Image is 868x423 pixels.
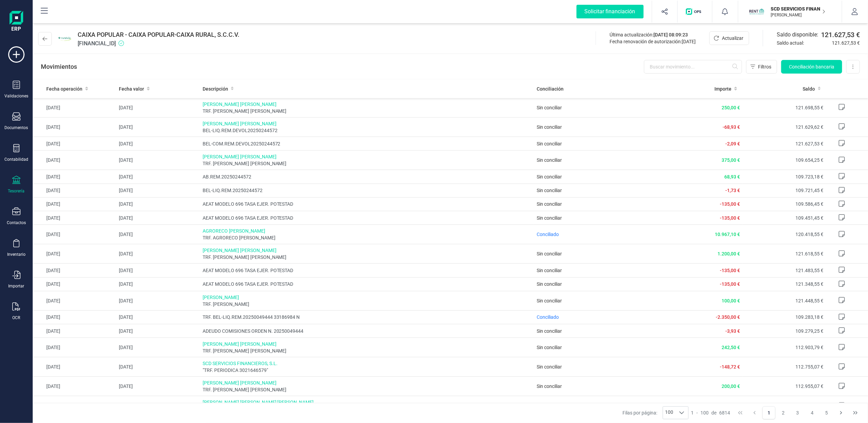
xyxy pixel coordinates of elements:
td: 121.698,55 € [743,98,826,117]
td: [DATE] [33,357,116,377]
td: [DATE] [116,98,200,117]
span: -135,00 € [720,215,740,221]
span: AEAT MODELO 696 TASA EJER. POTESTAD [203,201,531,207]
span: -3,93 € [725,328,740,334]
span: Importe [714,85,731,92]
div: Contactos [7,220,26,225]
td: [DATE] [33,310,116,324]
span: Saldo actual: [777,40,829,46]
span: AB.REM.20250244572 [203,173,531,180]
div: Filas por página: [622,406,689,419]
div: Tesorería [8,188,25,194]
span: de [712,409,717,416]
img: SC [749,4,764,19]
td: [DATE] [33,377,116,396]
td: 109.721,45 € [743,184,826,197]
button: Page 2 [777,406,790,419]
td: [DATE] [116,338,200,357]
td: 109.279,25 € [743,324,826,338]
span: Sin conciliar [537,345,562,350]
span: 242,50 € [722,345,740,350]
span: 121.627,53 € [832,40,860,46]
button: Page 5 [820,406,833,419]
td: [DATE] [33,211,116,225]
span: Sin conciliar [537,188,562,193]
p: Movimientos [41,62,77,72]
td: [DATE] [33,291,116,310]
button: SCSCD SERVICIOS FINANCIEROS SL[PERSON_NAME] [746,1,834,22]
span: 250,00 € [722,105,740,110]
span: Fecha valor [119,85,144,92]
button: Previous Page [748,406,761,419]
span: [PERSON_NAME] [PERSON_NAME] [203,120,531,127]
div: - [691,409,730,416]
span: SCD SERVICIOS FINANCIEROS, S.L. [203,360,531,367]
td: [DATE] [116,225,200,244]
span: TRF. BEL-LIQ.REM.20250049444 33186984 N [203,314,531,320]
td: [DATE] [33,197,116,211]
td: 121.348,55 € [743,277,826,291]
td: [DATE] [116,357,200,377]
td: [DATE] [116,324,200,338]
button: Conciliación bancaria [781,60,842,74]
td: [DATE] [116,137,200,151]
span: Sin conciliar [537,281,562,287]
td: [DATE] [116,264,200,277]
button: Page 1 [762,406,775,419]
span: CAIXA POPULAR - CAIXA POPULAR-CAIXA RURAL, S.C.C.V. [78,30,239,40]
td: 112.903,79 € [743,338,826,357]
span: -135,00 € [720,281,740,287]
div: Última actualización: [610,31,696,38]
button: Next Page [835,406,848,419]
button: Actualizar [709,31,749,45]
span: [PERSON_NAME] [PERSON_NAME] [203,247,531,254]
span: Sin conciliar [537,105,562,110]
span: [PERSON_NAME] [PERSON_NAME] [203,379,531,386]
span: [FINANCIAL_ID] [78,40,239,48]
span: 121.627,53 € [821,30,860,40]
td: 112.755,07 € [743,357,826,377]
td: 109.586,45 € [743,197,826,211]
span: Sin conciliar [537,201,562,207]
span: [PERSON_NAME] [PERSON_NAME] [203,341,531,347]
span: Saldo [803,85,815,92]
td: 121.627,53 € [743,137,826,151]
span: BEL-LIQ.REM.20250244572 [203,187,531,194]
div: Documentos [5,125,28,130]
p: [PERSON_NAME] [771,12,825,18]
td: [DATE] [116,197,200,211]
span: Conciliación bancaria [789,63,834,70]
td: [DATE] [116,396,200,416]
span: Sin conciliar [537,174,562,179]
td: [DATE] [116,310,200,324]
td: [DATE] [33,396,116,416]
span: [PERSON_NAME] [PERSON_NAME] [PERSON_NAME] [203,399,531,406]
td: [DATE] [116,277,200,291]
td: [DATE] [33,184,116,197]
span: Sin conciliar [537,251,562,256]
td: 121.483,55 € [743,264,826,277]
span: Sin conciliar [537,298,562,303]
td: 109.654,25 € [743,151,826,170]
span: AEAT MODELO 696 TASA EJER. POTESTAD [203,281,531,287]
span: Conciliado [537,232,559,237]
span: -2.350,00 € [716,314,740,320]
div: Contabilidad [4,157,28,162]
td: [DATE] [116,184,200,197]
div: Fecha renovación de autorización: [610,38,696,45]
span: 100,00 € [722,298,740,303]
div: OCR [13,315,20,320]
span: TRF. [PERSON_NAME] [PERSON_NAME] [203,160,531,167]
td: 109.723,18 € [743,170,826,184]
span: -2,09 € [725,141,740,146]
span: TRF. [PERSON_NAME] [203,301,531,308]
span: Sin conciliar [537,268,562,273]
span: Fecha operación [46,85,82,92]
div: Importar [9,283,25,289]
span: AEAT MODELO 696 TASA EJER. POTESTAD [203,215,531,221]
div: Solicitar financiación [577,5,644,18]
img: Logo de OPS [686,8,704,15]
td: [DATE] [116,151,200,170]
span: [PERSON_NAME] [PERSON_NAME] [203,153,531,160]
button: First Page [734,406,747,419]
